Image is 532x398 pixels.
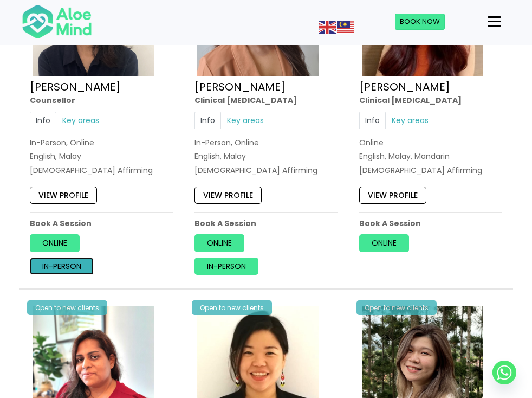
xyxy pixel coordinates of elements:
img: Aloe mind Logo [22,4,92,40]
div: Clinical [MEDICAL_DATA] [194,95,338,106]
a: In-person [30,258,94,275]
a: View profile [194,187,262,204]
p: English, Malay, Mandarin [359,151,502,162]
a: English [319,21,337,32]
p: Book A Session [30,218,173,229]
a: Info [359,112,386,129]
a: In-person [194,258,258,275]
a: [PERSON_NAME] [359,79,450,94]
a: Malay [337,21,355,32]
a: Whatsapp [492,361,516,384]
a: Key areas [386,112,434,129]
p: English, Malay [194,151,338,162]
div: [DEMOGRAPHIC_DATA] Affirming [194,164,338,175]
span: Book Now [400,16,440,27]
div: In-Person, Online [30,137,173,148]
div: Online [359,137,502,148]
img: ms [337,21,354,34]
a: Online [359,234,409,252]
div: Counsellor [30,95,173,106]
a: Info [30,112,56,129]
div: Open to new clients [192,300,272,315]
a: Key areas [221,112,270,129]
a: Online [194,234,244,252]
a: View profile [30,187,97,204]
div: [DEMOGRAPHIC_DATA] Affirming [359,164,502,175]
a: Online [30,234,80,252]
div: Open to new clients [27,300,107,315]
p: English, Malay [30,151,173,162]
img: en [319,21,336,34]
div: Open to new clients [356,300,437,315]
a: Info [194,112,221,129]
div: [DEMOGRAPHIC_DATA] Affirming [30,164,173,175]
a: [PERSON_NAME] [194,79,286,94]
a: Key areas [56,112,105,129]
a: [PERSON_NAME] [30,79,121,94]
button: Menu [483,12,505,31]
a: Book Now [395,14,445,30]
div: In-Person, Online [194,137,338,148]
a: View profile [359,187,426,204]
p: Book A Session [194,218,338,229]
p: Book A Session [359,218,502,229]
div: Clinical [MEDICAL_DATA] [359,95,502,106]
